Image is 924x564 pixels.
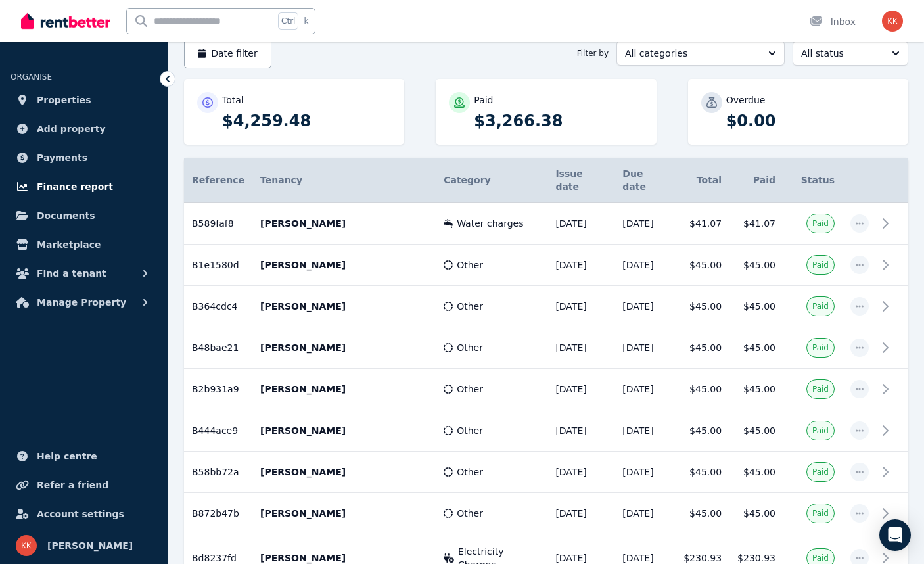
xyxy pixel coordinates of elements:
img: RentBetter [21,11,110,31]
span: Find a tenant [37,266,106,281]
span: All categories [625,47,758,60]
p: Paid [474,93,493,106]
span: Documents [37,208,95,223]
p: [PERSON_NAME] [260,465,428,479]
span: Paid [812,218,829,229]
td: $41.07 [676,203,729,245]
td: [DATE] [614,369,676,410]
a: Marketplace [11,231,157,258]
span: Other [457,341,483,354]
td: $45.00 [729,410,783,452]
p: [PERSON_NAME] [260,383,428,396]
span: Reference [192,175,244,185]
span: Paid [812,260,829,270]
p: [PERSON_NAME] [260,424,428,437]
p: Overdue [726,93,766,106]
span: B48bae21 [192,342,239,353]
span: Add property [37,121,106,137]
span: Ctrl [278,12,298,30]
span: Other [457,383,483,396]
p: $3,266.38 [474,110,643,131]
th: Category [436,158,547,203]
span: Paid [812,553,829,563]
a: Finance report [11,174,157,200]
span: Refer a friend [37,477,108,493]
span: Payments [37,150,87,166]
td: $45.00 [676,452,729,493]
p: [PERSON_NAME] [260,300,428,313]
span: Properties [37,92,91,108]
td: [DATE] [547,286,614,327]
span: Help centre [37,448,97,464]
td: $45.00 [729,327,783,369]
td: [DATE] [614,327,676,369]
td: [DATE] [547,203,614,245]
a: Account settings [11,501,157,527]
th: Paid [729,158,783,203]
td: [DATE] [614,286,676,327]
p: [PERSON_NAME] [260,217,428,230]
th: Tenancy [252,158,436,203]
span: B1e1580d [192,260,239,270]
td: [DATE] [547,369,614,410]
span: All status [801,47,881,60]
span: Account settings [37,506,124,522]
a: Refer a friend [11,472,157,498]
a: Payments [11,145,157,171]
a: Help centre [11,443,157,469]
a: Properties [11,87,157,113]
button: All status [793,41,908,66]
th: Total [676,158,729,203]
span: Other [457,258,483,271]
td: $45.00 [676,245,729,286]
td: $45.00 [729,286,783,327]
td: $45.00 [729,493,783,534]
td: $45.00 [676,327,729,369]
td: [DATE] [614,410,676,452]
td: [DATE] [614,452,676,493]
span: B589faf8 [192,218,234,229]
td: [DATE] [614,245,676,286]
p: [PERSON_NAME] [260,507,428,520]
a: Add property [11,116,157,142]
td: [DATE] [547,327,614,369]
span: B872b47b [192,508,239,519]
button: All categories [616,41,785,66]
span: Manage Property [37,294,126,310]
button: Date filter [184,38,271,68]
td: [DATE] [547,410,614,452]
span: k [304,16,308,26]
span: B444ace9 [192,425,238,436]
p: $0.00 [726,110,895,131]
span: Paid [812,425,829,436]
td: $45.00 [729,245,783,286]
span: B58bb72a [192,467,239,477]
th: Due date [614,158,676,203]
td: $41.07 [729,203,783,245]
span: Other [457,465,483,479]
td: $45.00 [676,369,729,410]
p: Total [222,93,244,106]
a: Documents [11,202,157,229]
span: B2b931a9 [192,384,239,394]
button: Find a tenant [11,260,157,287]
span: Bd8237fd [192,553,237,563]
span: Paid [812,384,829,394]
span: Water charges [457,217,523,230]
td: $45.00 [729,369,783,410]
span: Finance report [37,179,113,195]
span: Marketplace [37,237,101,252]
td: $45.00 [729,452,783,493]
p: $4,259.48 [222,110,391,131]
span: Paid [812,301,829,312]
span: Paid [812,467,829,477]
th: Status [783,158,843,203]
td: $45.00 [676,493,729,534]
img: Klevis Kllogjri [16,535,37,556]
td: [DATE] [547,493,614,534]
div: Inbox [810,15,856,28]
span: Filter by [577,48,609,59]
th: Issue date [547,158,614,203]
img: Klevis Kllogjri [882,11,903,32]
button: Manage Property [11,289,157,316]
